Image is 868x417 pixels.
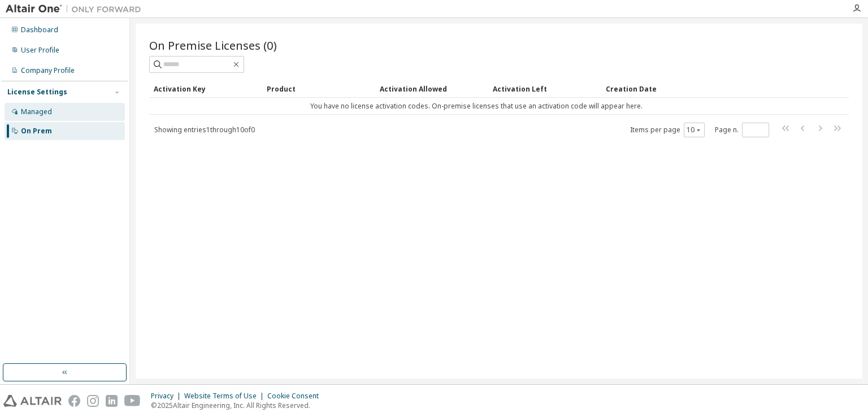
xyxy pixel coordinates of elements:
[606,80,799,98] div: Creation Date
[149,37,277,53] span: On Premise Licenses (0)
[124,395,141,407] img: youtube.svg
[380,80,484,98] div: Activation Allowed
[3,395,62,407] img: altair_logo.svg
[687,125,702,134] button: 10
[149,98,804,115] td: You have no license activation codes. On-premise licenses that use an activation code will appear...
[184,392,267,401] div: Website Terms of Use
[106,395,118,407] img: linkedin.svg
[154,80,258,98] div: Activation Key
[21,107,52,116] div: Managed
[151,401,325,410] p: © 2025 Altair Engineering, Inc. All Rights Reserved.
[267,392,325,401] div: Cookie Consent
[154,125,255,134] span: Showing entries 1 through 10 of 0
[267,80,371,98] div: Product
[151,392,184,401] div: Privacy
[715,123,769,137] span: Page n.
[6,3,147,15] img: Altair One
[21,46,59,55] div: User Profile
[68,395,80,407] img: facebook.svg
[493,80,597,98] div: Activation Left
[7,88,67,97] div: License Settings
[87,395,99,407] img: instagram.svg
[630,123,705,137] span: Items per page
[21,25,58,34] div: Dashboard
[21,127,52,136] div: On Prem
[21,66,75,75] div: Company Profile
